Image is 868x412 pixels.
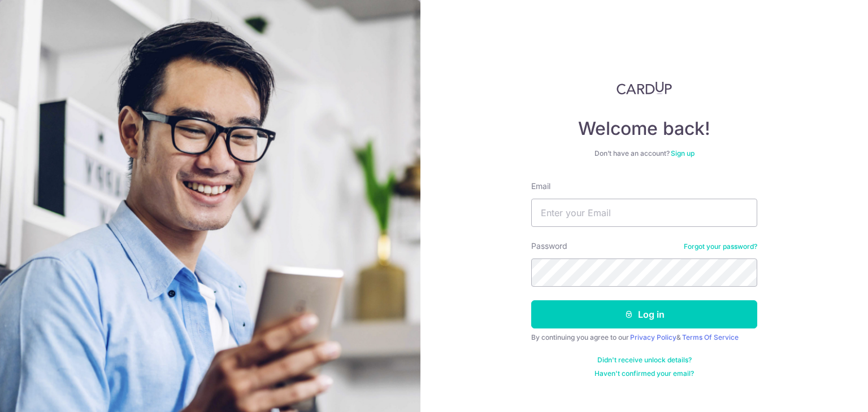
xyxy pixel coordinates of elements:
[531,333,757,342] div: By continuing you agree to our &
[531,240,567,252] label: Password
[531,117,757,140] h4: Welcome back!
[531,199,757,227] input: Enter your Email
[531,181,550,192] label: Email
[531,300,757,328] button: Log in
[684,242,757,251] a: Forgot your password?
[630,333,676,341] a: Privacy Policy
[617,81,672,95] img: CardUp Logo
[682,333,739,341] a: Terms Of Service
[594,369,694,378] a: Haven't confirmed your email?
[531,149,757,158] div: Don’t have an account?
[597,356,692,365] a: Didn't receive unlock details?
[671,149,695,157] a: Sign up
